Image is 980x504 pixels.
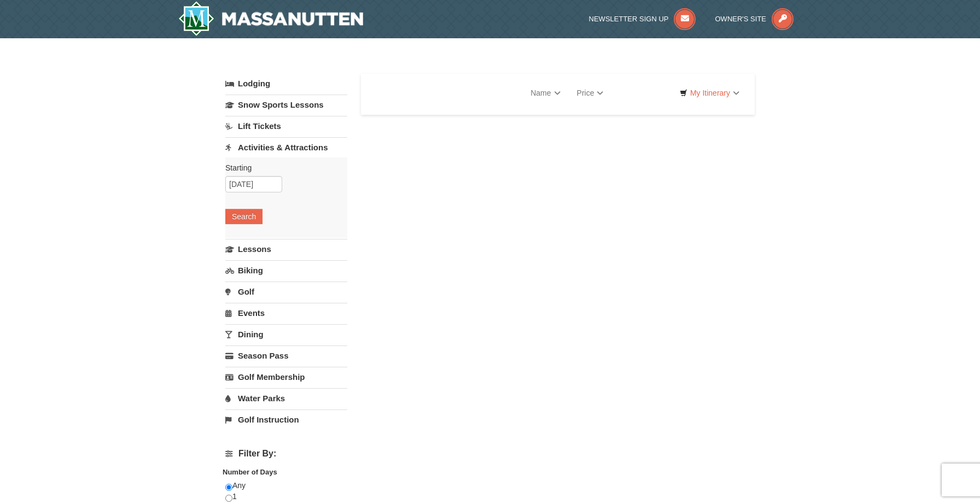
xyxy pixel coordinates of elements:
[178,1,363,36] a: Massanutten Resort
[715,15,794,23] a: Owner's Site
[225,137,347,157] a: Activities & Attractions
[225,209,262,224] button: Search
[225,324,347,344] a: Dining
[569,82,612,104] a: Price
[673,85,746,101] a: My Itinerary
[225,449,347,459] h4: Filter By:
[522,82,568,104] a: Name
[223,468,277,476] strong: Number of Days
[225,116,347,136] a: Lift Tickets
[225,303,347,323] a: Events
[225,388,347,408] a: Water Parks
[225,162,339,173] label: Starting
[225,345,347,366] a: Season Pass
[225,282,347,302] a: Golf
[178,1,363,36] img: Massanutten Resort Logo
[589,15,669,23] span: Newsletter Sign Up
[225,239,347,259] a: Lessons
[225,95,347,115] a: Snow Sports Lessons
[715,15,767,23] span: Owner's Site
[225,409,347,430] a: Golf Instruction
[589,15,696,23] a: Newsletter Sign Up
[225,260,347,280] a: Biking
[225,74,347,93] a: Lodging
[225,367,347,387] a: Golf Membership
